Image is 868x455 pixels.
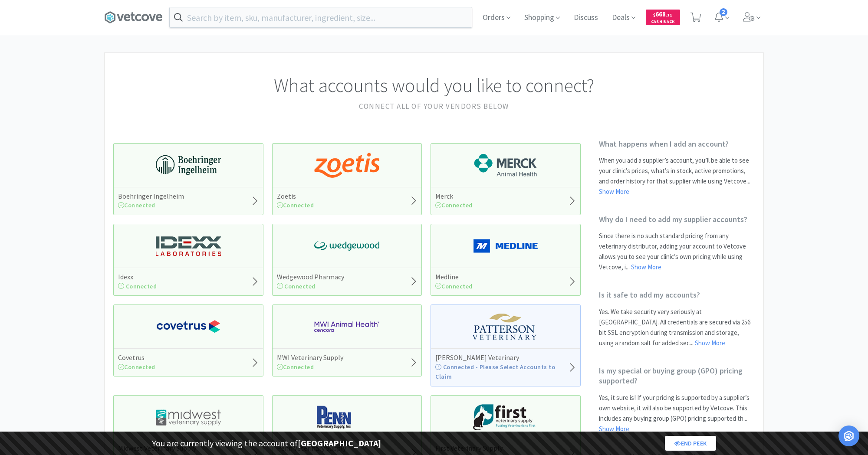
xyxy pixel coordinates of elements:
[277,363,314,371] span: Connected
[277,201,314,209] span: Connected
[666,12,672,18] span: . 11
[113,70,755,101] h1: What accounts would you like to connect?
[651,20,675,25] span: Cash Back
[473,233,538,259] img: a646391c64b94eb2892348a965bf03f3_134.png
[435,353,568,362] h5: [PERSON_NAME] Veterinary
[631,263,661,271] a: Show More
[314,314,379,340] img: f6b2451649754179b5b4e0c70c3f7cb0_2.png
[653,10,672,18] span: 668
[599,290,755,300] h2: Is it safe to add my accounts?
[653,12,655,18] span: $
[435,201,473,209] span: Connected
[720,8,727,16] span: 2
[156,314,221,340] img: 77fca1acd8b6420a9015268ca798ef17_1.png
[277,192,314,201] h5: Zoetis
[435,282,473,290] span: Connected
[435,272,473,282] h5: Medline
[599,307,755,348] p: Yes. We take security very seriously at [GEOGRAPHIC_DATA]. All credentials are secured via 256 bi...
[314,152,379,178] img: a673e5ab4e5e497494167fe422e9a3ab.png
[156,233,221,259] img: 13250b0087d44d67bb1668360c5632f9_13.png
[118,201,155,209] span: Connected
[113,101,755,112] h2: Connect all of your vendors below
[599,155,755,197] p: When you add a supplier’s account, you’ll be able to see your clinic’s prices, what’s in stock, a...
[283,282,316,290] span: Connected
[473,152,538,178] img: 6d7abf38e3b8462597f4a2f88dede81e_176.png
[435,363,555,380] span: Connected - Please Select Accounts to Claim
[695,339,725,347] a: Show More
[599,139,755,149] h2: What happens when I add an account?
[124,282,157,290] span: Connected
[570,14,602,22] a: Discuss
[599,425,629,433] a: Show More
[599,393,755,434] p: Yes, it sure is! If your pricing is supported by a supplier’s own website, it will also be suppor...
[156,404,221,430] img: 4dd14cff54a648ac9e977f0c5da9bc2e_5.png
[435,192,473,201] h5: Merck
[473,404,538,430] img: 67d67680309e4a0bb49a5ff0391dcc42_6.png
[118,272,157,282] h5: Idexx
[314,233,379,259] img: e40baf8987b14801afb1611fffac9ca4_8.png
[646,6,680,29] a: $668.11Cash Back
[838,426,859,446] div: Open Intercom Messenger
[156,152,221,178] img: 730db3968b864e76bcafd0174db25112_22.png
[118,363,155,371] span: Connected
[314,404,379,430] img: e1133ece90fa4a959c5ae41b0808c578_9.png
[118,353,155,362] h5: Covetrus
[599,231,755,272] p: Since there is no such standard pricing from any veterinary distributor, adding your account to V...
[152,436,381,450] p: You are currently viewing the account of
[118,192,184,201] h5: Boehringer Ingelheim
[599,214,755,224] h2: Why do I need to add my supplier accounts?
[298,438,381,448] strong: [GEOGRAPHIC_DATA]
[665,436,716,451] a: End Peek
[277,272,344,282] h5: Wedgewood Pharmacy
[473,314,538,340] img: f5e969b455434c6296c6d81ef179fa71_3.png
[170,7,472,27] input: Search by item, sku, manufacturer, ingredient, size...
[277,353,343,362] h5: MWI Veterinary Supply
[599,187,629,196] a: Show More
[599,366,755,386] h2: Is my special or buying group (GPO) pricing supported?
